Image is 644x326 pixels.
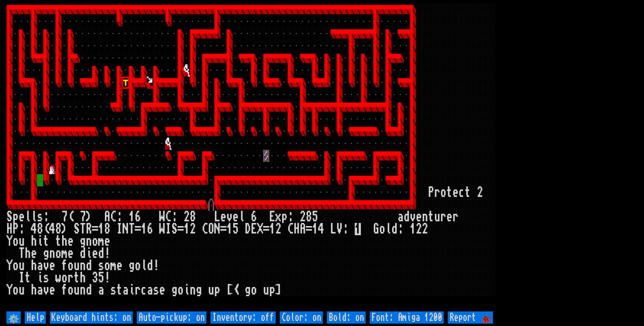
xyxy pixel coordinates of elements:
[43,260,49,272] div: v
[37,211,43,223] div: s
[37,284,43,296] div: a
[184,284,190,296] div: i
[61,260,68,272] div: f
[31,223,37,235] div: 4
[86,284,92,296] div: d
[123,223,129,235] div: N
[49,260,55,272] div: e
[239,211,245,223] div: l
[379,223,385,235] div: o
[43,272,49,284] div: s
[98,247,104,260] div: d
[43,284,49,296] div: v
[61,223,68,235] div: )
[98,272,104,284] div: 5
[43,223,49,235] div: (
[214,284,220,296] div: p
[137,311,206,324] input: Auto-pickup: on
[327,311,366,324] input: Bold: on
[446,211,453,223] div: e
[446,186,453,199] div: t
[226,211,233,223] div: v
[80,284,86,296] div: n
[178,284,184,296] div: o
[275,223,281,235] div: 2
[434,211,440,223] div: u
[385,223,391,235] div: l
[416,223,422,235] div: 2
[233,284,239,296] div: <
[68,247,74,260] div: e
[116,211,123,223] div: :
[110,284,116,296] div: s
[61,235,68,247] div: h
[19,272,25,284] div: I
[159,211,165,223] div: W
[104,223,110,235] div: 8
[275,284,281,296] div: ]
[61,272,68,284] div: o
[25,311,46,324] input: Help
[104,272,110,284] div: !
[129,223,135,235] div: T
[233,223,239,235] div: 5
[13,223,19,235] div: P
[404,211,410,223] div: d
[171,223,178,235] div: S
[74,284,80,296] div: u
[370,311,444,324] input: Font: Amiga 1200
[226,284,233,296] div: [
[251,211,257,223] div: 6
[19,284,25,296] div: u
[269,284,275,296] div: p
[141,223,147,235] div: 1
[86,211,92,223] div: )
[68,211,74,223] div: (
[116,284,123,296] div: t
[398,211,404,223] div: a
[37,260,43,272] div: a
[410,211,416,223] div: v
[92,272,98,284] div: 3
[147,284,153,296] div: a
[208,223,214,235] div: O
[459,186,465,199] div: c
[129,260,135,272] div: g
[391,223,398,235] div: d
[74,260,80,272] div: u
[74,223,80,235] div: S
[440,211,446,223] div: r
[318,223,324,235] div: 4
[50,311,133,324] input: Keyboard hints: on
[245,284,251,296] div: g
[13,235,19,247] div: o
[196,284,202,296] div: g
[263,284,269,296] div: u
[477,186,483,199] div: 2
[159,223,165,235] div: W
[280,311,323,324] input: Color: on
[68,235,74,247] div: e
[80,223,86,235] div: T
[37,272,43,284] div: i
[49,223,55,235] div: 4
[68,272,74,284] div: r
[147,260,153,272] div: d
[153,284,159,296] div: s
[300,211,306,223] div: 2
[220,211,226,223] div: e
[448,311,493,324] input: Report 🐞
[135,223,141,235] div: =
[343,223,349,235] div: :
[165,223,171,235] div: I
[61,284,68,296] div: f
[68,260,74,272] div: o
[116,223,123,235] div: I
[55,247,61,260] div: o
[86,247,92,260] div: i
[135,284,141,296] div: r
[190,223,196,235] div: 2
[184,211,190,223] div: 2
[202,223,208,235] div: C
[269,223,275,235] div: 1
